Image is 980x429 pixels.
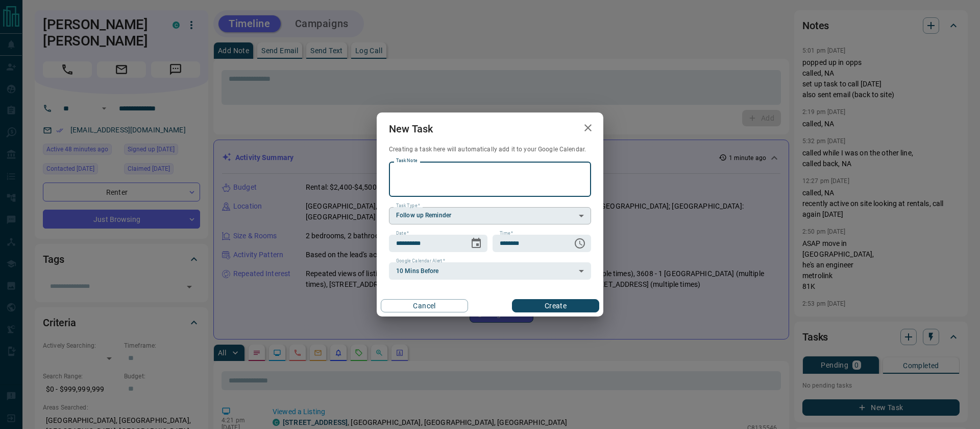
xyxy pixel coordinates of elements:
label: Time [500,230,513,237]
button: Cancel [381,299,468,312]
button: Choose time, selected time is 6:00 AM [570,233,590,254]
label: Task Note [396,157,417,164]
div: Follow up Reminder [389,207,591,224]
label: Task Type [396,202,420,209]
h2: New Task [377,112,445,145]
button: Choose date, selected date is Sep 17, 2025 [466,233,486,254]
p: Creating a task here will automatically add it to your Google Calendar. [389,145,591,154]
label: Google Calendar Alert [396,258,445,264]
label: Date [396,230,409,237]
button: Create [512,299,599,312]
div: 10 Mins Before [389,262,591,280]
